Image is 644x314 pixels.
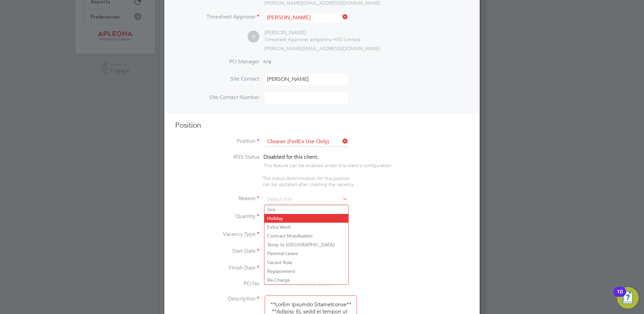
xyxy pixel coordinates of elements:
[175,295,259,303] label: Description
[264,267,348,276] li: Replacement
[175,75,259,83] label: Site Contact
[175,213,259,220] label: Quantity
[264,240,348,249] li: Temp to [GEOGRAPHIC_DATA]
[264,258,348,267] li: Vacant Role
[263,58,271,65] span: n/a
[265,194,348,205] input: Select one
[175,280,259,287] label: PO No
[263,175,354,187] span: The status determination for this position can be updated after creating the vacancy
[175,121,469,130] h3: Position
[264,231,348,240] li: Contract Mobilisation
[175,248,259,255] label: Start Date
[264,249,348,258] li: Parental Leave
[264,205,348,214] li: Sick
[264,29,360,36] div: [PERSON_NAME]
[264,223,348,231] li: Extra Work
[264,276,348,284] li: Re-Charge
[263,161,393,168] div: This feature can be enabled under this client's configuration.
[175,13,259,21] label: Timesheet Approver
[264,36,314,42] span: Timesheet Approver at
[175,264,259,272] label: Finish Date
[264,36,360,42] div: Apleona HSG Limited
[175,58,259,65] label: PO Manager
[175,94,259,101] label: Site Contact Number
[175,154,259,161] label: IR35 Status
[248,31,259,43] span: JT
[175,195,259,202] label: Reason
[175,138,259,145] label: Position
[264,45,380,52] span: [PERSON_NAME][EMAIL_ADDRESS][DOMAIN_NAME]
[265,13,348,23] input: Search for...
[265,137,348,147] input: Search for...
[617,292,623,301] div: 10
[175,231,259,238] label: Vacancy Type
[617,287,639,309] button: Open Resource Center, 10 new notifications
[264,214,348,223] li: Holiday
[263,154,318,160] span: Disabled for this client.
